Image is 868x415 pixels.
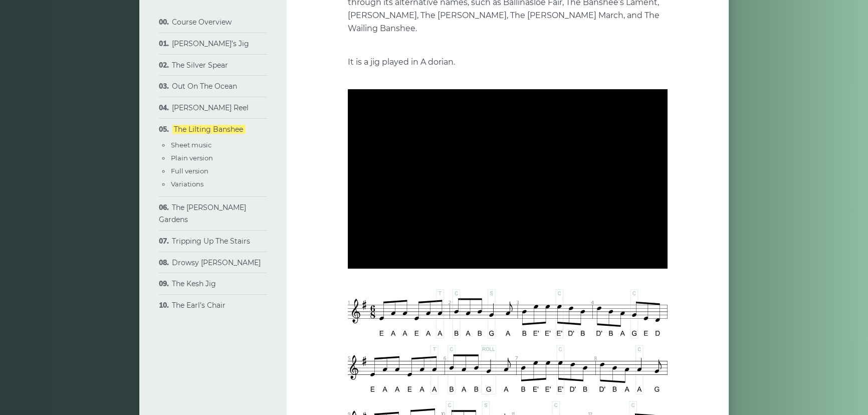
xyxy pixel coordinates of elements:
a: The Silver Spear [172,61,228,70]
a: The Kesh Jig [172,279,216,288]
a: Sheet music [171,141,211,149]
a: Full version [171,167,208,175]
a: Tripping Up The Stairs [172,237,250,246]
a: [PERSON_NAME]’s Jig [172,39,249,48]
a: The Lilting Banshee [172,125,245,134]
a: Variations [171,180,203,188]
p: It is a jig played in A dorian. [348,56,668,69]
a: Drowsy [PERSON_NAME] [172,258,261,267]
a: Plain version [171,154,213,162]
a: The [PERSON_NAME] Gardens [159,203,246,224]
a: The Earl’s Chair [172,301,226,310]
a: Course Overview [172,18,232,27]
a: [PERSON_NAME] Reel [172,103,249,112]
a: Out On The Ocean [172,82,237,91]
